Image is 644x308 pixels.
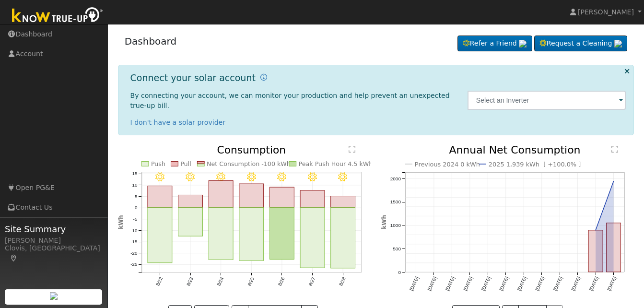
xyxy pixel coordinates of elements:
[578,8,634,16] span: [PERSON_NAME]
[5,236,103,246] div: [PERSON_NAME]
[130,118,226,126] a: I don't have a solar provider
[130,92,450,109] span: By connecting your account, we can monitor your production and help prevent an unexpected true-up...
[10,254,18,262] a: Map
[50,292,58,300] img: retrieve
[457,36,532,52] a: Refer a Friend
[519,40,527,47] img: retrieve
[7,5,108,27] img: Know True-Up
[125,36,177,47] a: Dashboard
[5,223,103,236] span: Site Summary
[130,72,256,83] h1: Connect your solar account
[614,40,622,47] img: retrieve
[468,91,626,110] input: Select an Inverter
[5,243,103,263] div: Clovis, [GEOGRAPHIC_DATA]
[534,36,627,52] a: Request a Cleaning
